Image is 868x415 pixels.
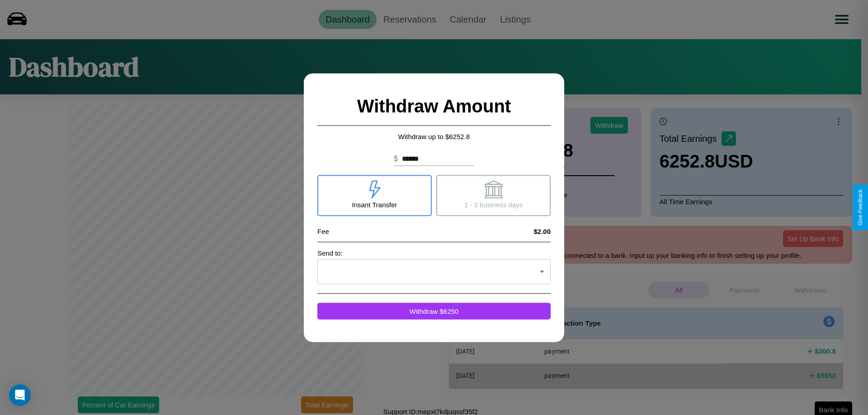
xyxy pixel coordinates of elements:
p: $ [394,153,398,164]
p: Withdraw up to $ 6252.8 [317,130,551,142]
p: Fee [317,225,329,237]
h2: Withdraw Amount [317,87,551,126]
div: Give Feedback [857,189,863,226]
p: Insant Transfer [352,198,397,210]
button: Withdraw $6250 [317,303,551,319]
div: Open Intercom Messenger [9,384,31,406]
p: 1 - 3 business days [464,198,523,210]
h4: $2.00 [533,227,551,235]
p: Send to: [317,247,551,259]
